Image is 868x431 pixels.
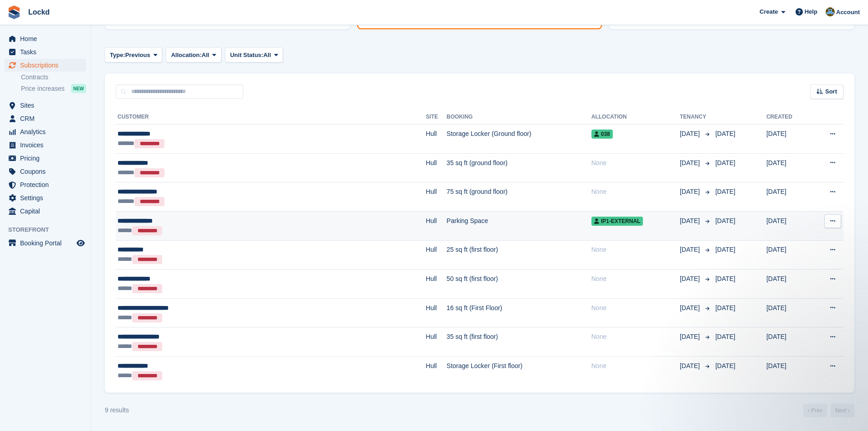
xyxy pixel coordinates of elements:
a: menu [5,46,86,58]
a: menu [5,237,86,249]
td: Hull [426,327,447,357]
span: 038 [591,130,613,139]
span: Price increases [21,84,65,93]
th: Site [426,110,447,125]
span: Home [20,32,75,45]
div: None [591,303,680,313]
span: IP1-External [591,217,643,226]
td: Hull [426,153,447,182]
span: Sites [20,99,75,112]
a: Lockd [25,5,53,20]
span: Tasks [20,46,75,58]
div: NEW [71,84,86,93]
span: [DATE] [680,216,702,226]
div: None [591,245,680,254]
span: [DATE] [680,187,702,197]
div: None [591,187,680,197]
span: Invoices [20,139,75,151]
span: Create [760,7,778,16]
td: [DATE] [766,240,811,270]
td: [DATE] [766,182,811,212]
td: Hull [426,270,447,299]
td: [DATE] [766,153,811,182]
a: menu [5,32,86,45]
span: [DATE] [715,333,735,340]
td: 16 sq ft (First Floor) [447,298,591,327]
td: 25 sq ft (first floor) [447,240,591,270]
span: Previous [125,51,150,60]
span: [DATE] [715,275,735,282]
a: Price increases NEW [21,83,86,93]
td: [DATE] [766,298,811,327]
a: menu [5,59,86,72]
td: Hull [426,182,447,212]
div: None [591,361,680,371]
td: [DATE] [766,270,811,299]
td: Storage Locker (Ground floor) [447,125,591,154]
a: menu [5,165,86,178]
span: [DATE] [680,274,702,284]
a: menu [5,178,86,191]
span: Subscriptions [20,59,75,72]
img: Paul Budding [826,7,835,16]
a: menu [5,152,86,165]
span: [DATE] [715,362,735,369]
th: Customer [116,110,426,125]
span: [DATE] [680,361,702,371]
td: Hull [426,356,447,385]
span: Storefront [8,225,91,234]
img: stora-icon-8386f47178a22dfd0bd8f6a31ec36ba5ce8667c1dd55bd0f319d3a0aa187defe.svg [7,5,21,19]
div: None [591,332,680,342]
td: 35 sq ft (first floor) [447,327,591,357]
button: Unit Status: All [225,47,283,62]
span: [DATE] [680,158,702,168]
th: Allocation [591,110,680,125]
span: [DATE] [680,332,702,342]
button: Allocation: All [166,47,221,62]
td: [DATE] [766,125,811,154]
th: Created [766,110,811,125]
div: 9 results [105,405,129,415]
th: Tenancy [680,110,712,125]
td: Hull [426,211,447,240]
span: Coupons [20,165,75,178]
a: menu [5,112,86,125]
td: [DATE] [766,327,811,357]
a: menu [5,99,86,112]
button: Type: Previous [105,47,162,62]
span: [DATE] [680,129,702,139]
a: Preview store [75,238,86,249]
span: [DATE] [715,130,735,137]
th: Booking [447,110,591,125]
span: Type: [110,51,125,60]
a: Contracts [21,73,86,82]
a: menu [5,192,86,204]
a: menu [5,139,86,151]
span: Analytics [20,125,75,138]
span: Sort [825,87,837,96]
a: Previous [803,404,827,417]
td: Storage Locker (First floor) [447,356,591,385]
td: Hull [426,240,447,270]
span: [DATE] [715,217,735,224]
td: [DATE] [766,356,811,385]
span: [DATE] [680,245,702,254]
span: Settings [20,192,75,204]
div: None [591,274,680,284]
nav: Page [801,404,856,417]
span: Protection [20,178,75,191]
td: 35 sq ft (ground floor) [447,153,591,182]
td: Hull [426,125,447,154]
a: menu [5,125,86,138]
div: None [591,158,680,168]
span: Account [836,8,860,17]
span: Booking Portal [20,237,75,249]
td: 50 sq ft (first floor) [447,270,591,299]
span: [DATE] [715,246,735,253]
span: Help [805,7,817,16]
span: [DATE] [680,303,702,313]
span: [DATE] [715,188,735,195]
td: Hull [426,298,447,327]
span: Pricing [20,152,75,165]
span: Unit Status: [230,51,263,60]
